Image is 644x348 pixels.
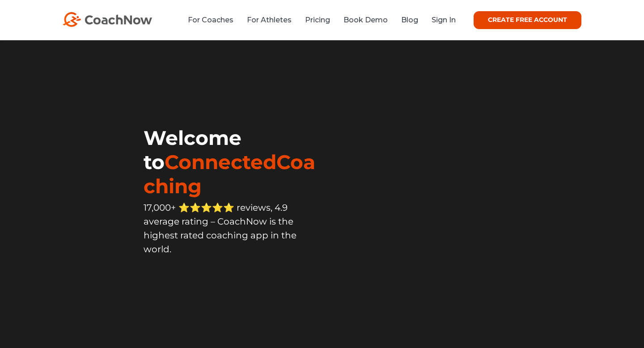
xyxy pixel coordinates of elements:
img: CoachNow Logo [63,12,152,27]
a: For Athletes [247,16,292,24]
span: 17,000+ ⭐️⭐️⭐️⭐️⭐️ reviews, 4.9 average rating – CoachNow is the highest rated coaching app in th... [144,202,297,255]
a: For Coaches [188,16,233,24]
a: Book Demo [343,16,388,24]
a: Pricing [305,16,330,24]
span: ConnectedCoaching [144,150,315,198]
a: CREATE FREE ACCOUNT [474,11,581,29]
a: Blog [401,16,418,24]
a: Sign In [432,16,456,24]
iframe: Embedded CTA [144,276,322,302]
h1: Welcome to [144,126,322,198]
